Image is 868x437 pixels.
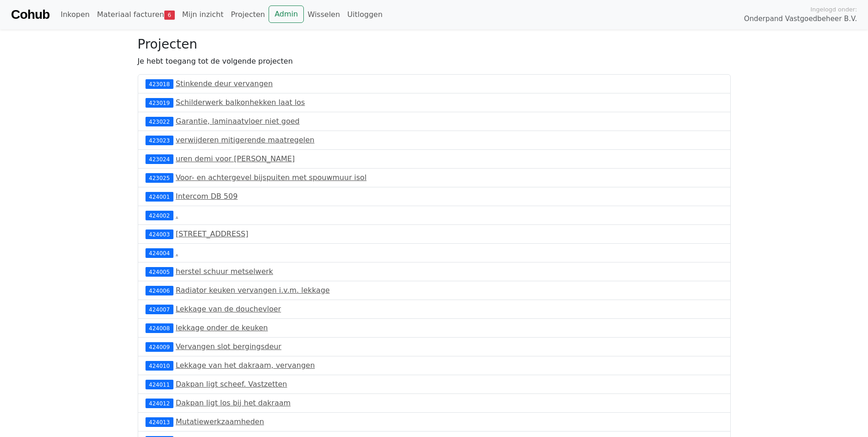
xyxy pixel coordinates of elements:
div: 423019 [146,98,173,107]
a: Lekkage van de douchevloer [176,305,281,313]
div: 424010 [146,361,173,370]
h3: Projecten [138,37,731,52]
a: Lekkage van het dakraam, vervangen [176,361,315,370]
p: Je hebt toegang tot de volgende projecten [138,56,731,67]
div: 423024 [146,154,173,164]
a: . [176,248,178,257]
a: [STREET_ADDRESS] [176,229,248,238]
span: Ingelogd onder: [810,5,857,14]
a: . [176,211,178,219]
a: Stinkende deur vervangen [176,79,273,88]
a: Dakpan ligt los bij het dakraam [176,399,291,407]
a: Intercom DB 509 [176,192,237,201]
a: lekkage onder de keuken [176,323,268,332]
a: Voor- en achtergevel bijspuiten met spouwmuur isol [176,173,367,182]
a: Dakpan ligt scheef. Vastzetten [176,380,287,388]
a: Wisselen [304,5,344,24]
a: Materiaal facturen6 [93,5,178,24]
div: 424012 [146,399,173,408]
div: 424009 [146,342,173,351]
div: 424008 [146,323,173,333]
div: 423025 [146,173,173,182]
a: herstel schuur metselwerk [176,267,273,276]
div: 424004 [146,248,173,257]
div: 424007 [146,305,173,314]
a: Inkopen [57,5,93,24]
a: Schilderwerk balkonhekken laat los [176,98,305,107]
div: 424001 [146,192,173,201]
div: 424013 [146,417,173,426]
a: Projecten [227,5,269,24]
a: Vervangen slot bergingsdeur [176,342,281,351]
a: Mijn inzicht [178,5,227,24]
div: 423022 [146,117,173,126]
a: Radiator keuken vervangen i.v.m. lekkage [176,286,330,295]
a: Uitloggen [344,5,386,24]
a: verwijderen mitigerende maatregelen [176,136,314,144]
a: Garantie, laminaatvloer niet goed [176,117,300,126]
div: 424002 [146,211,173,220]
div: 424005 [146,267,173,276]
a: Mutatiewerkzaamheden [176,417,264,426]
div: 424011 [146,380,173,389]
a: Cohub [11,4,49,26]
div: 424006 [146,286,173,295]
div: 423018 [146,79,173,88]
div: 423023 [146,136,173,145]
span: Onderpand Vastgoedbeheer B.V. [744,14,857,24]
span: 6 [164,11,175,20]
div: 424003 [146,229,173,239]
a: Admin [269,5,304,23]
a: uren demi voor [PERSON_NAME] [176,154,295,163]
